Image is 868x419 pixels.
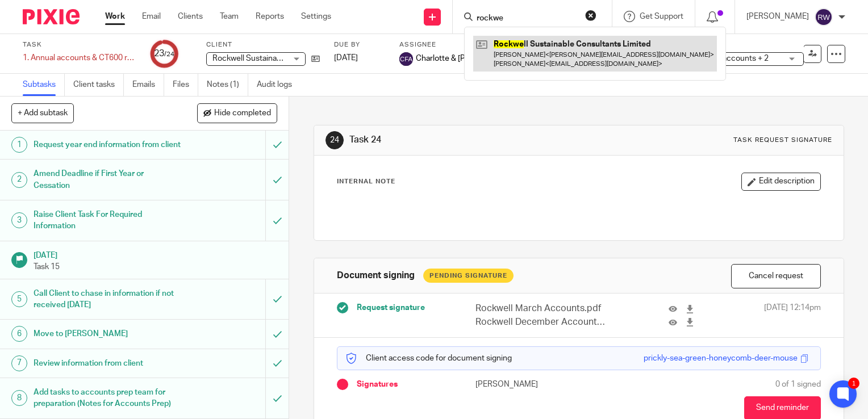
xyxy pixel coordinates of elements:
[220,11,239,22] a: Team
[11,390,27,406] div: 8
[34,247,278,261] h1: [DATE]
[105,11,125,22] a: Work
[73,74,124,96] a: Client tasks
[337,270,415,282] h1: Document signing
[423,269,514,283] div: Pending Signature
[399,40,548,49] label: Assignee
[23,74,65,96] a: Subtasks
[132,74,164,96] a: Emails
[11,212,27,228] div: 3
[173,74,198,96] a: Files
[334,40,385,49] label: Due by
[475,316,607,329] p: Rockwell December Accounts.pdf
[257,74,301,96] a: Audit logs
[34,206,181,235] h1: Raise Client Task For Required Information
[334,54,358,62] span: [DATE]
[154,47,174,60] div: 23
[640,12,683,20] span: Get Support
[11,291,27,307] div: 5
[34,285,181,314] h1: Call Client to chase in information if not received [DATE]
[475,302,607,315] p: Rockwell March Accounts.pdf
[357,302,425,313] span: Request signature
[399,52,413,66] img: svg%3E
[644,353,798,364] div: prickly-sea-green-honeycomb-deer-mouse
[11,172,27,188] div: 2
[164,51,174,57] small: /24
[337,177,395,186] p: Internal Note
[731,264,821,288] button: Cancel request
[34,355,181,372] h1: Review information from client
[475,14,578,24] input: Search
[214,109,271,118] span: Hide completed
[23,9,80,24] img: Pixie
[741,173,821,191] button: Edit description
[696,55,769,62] span: Annual accounts + 2
[23,52,136,64] div: 1. Annual accounts &amp; CT600 return
[11,103,74,123] button: + Add subtask
[357,379,398,390] span: Signatures
[733,136,832,145] div: Task request signature
[34,136,181,153] h1: Request year end information from client
[206,40,320,49] label: Client
[11,355,27,371] div: 7
[585,10,596,21] button: Clear
[848,378,859,389] div: 1
[207,74,248,96] a: Notes (1)
[815,8,833,26] img: svg%3E
[349,134,603,146] h1: Task 24
[416,53,548,64] span: Charlotte & [PERSON_NAME] Accrue
[325,131,344,149] div: 24
[301,11,331,22] a: Settings
[475,379,579,390] p: [PERSON_NAME]
[690,40,804,49] label: Tags
[34,384,181,413] h1: Add tasks to accounts prep team for preparation (Notes for Accounts Prep)
[346,353,512,364] p: Client access code for document signing
[746,11,809,22] p: [PERSON_NAME]
[764,302,821,329] span: [DATE] 12:14pm
[775,379,821,390] span: 0 of 1 signed
[256,11,284,22] a: Reports
[34,165,181,194] h1: Amend Deadline if First Year or Cessation
[142,11,161,22] a: Email
[178,11,203,22] a: Clients
[197,103,277,123] button: Hide completed
[34,261,278,273] p: Task 15
[23,52,136,64] div: 1. Annual accounts & CT600 return
[23,40,136,49] label: Task
[11,137,27,153] div: 1
[11,326,27,342] div: 6
[212,55,361,62] span: Rockwell Sustainable Consultants Limited
[34,325,181,342] h1: Move to [PERSON_NAME]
